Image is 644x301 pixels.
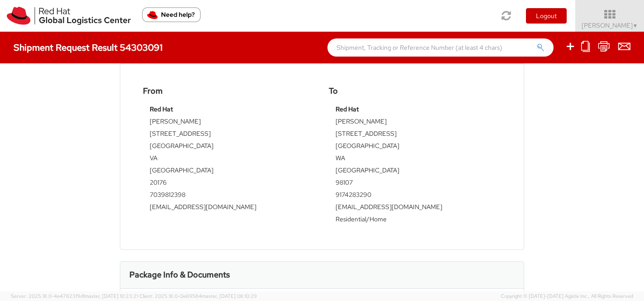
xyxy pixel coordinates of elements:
[150,129,308,141] td: [STREET_ADDRESS]
[150,105,173,113] strong: Red Hat
[336,215,494,227] td: Residential/Home
[142,7,201,22] button: Need help?
[336,190,494,202] td: 9174283290
[336,202,494,215] td: [EMAIL_ADDRESS][DOMAIN_NAME]
[582,21,638,29] span: [PERSON_NAME]
[336,166,494,178] td: [GEOGRAPHIC_DATA]
[14,43,163,53] h4: Shipment Request Result 54303091
[202,293,257,299] span: master, [DATE] 08:10:29
[336,178,494,190] td: 98107
[7,7,131,25] img: rh-logistics-00dfa346123c4ec078e1.svg
[150,117,308,129] td: [PERSON_NAME]
[501,293,633,300] span: Copyright © [DATE]-[DATE] Agistix Inc., All Rights Reserved
[336,153,494,166] td: WA
[336,129,494,141] td: [STREET_ADDRESS]
[150,153,308,166] td: VA
[336,105,359,113] strong: Red Hat
[336,141,494,153] td: [GEOGRAPHIC_DATA]
[85,293,138,299] span: master, [DATE] 10:23:21
[11,293,138,299] span: Server: 2025.18.0-4e47823f9d1
[150,202,308,215] td: [EMAIL_ADDRESS][DOMAIN_NAME]
[143,86,315,96] h4: From
[329,86,501,96] h4: To
[129,270,230,279] h3: Package Info & Documents
[150,166,308,178] td: [GEOGRAPHIC_DATA]
[150,190,308,202] td: 7039812398
[139,293,257,299] span: Client: 2025.18.0-0e69584
[150,178,308,190] td: 20176
[327,38,554,57] input: Shipment, Tracking or Reference Number (at least 4 chars)
[150,141,308,153] td: [GEOGRAPHIC_DATA]
[526,8,567,24] button: Logout
[336,117,494,129] td: [PERSON_NAME]
[633,22,638,29] span: ▼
